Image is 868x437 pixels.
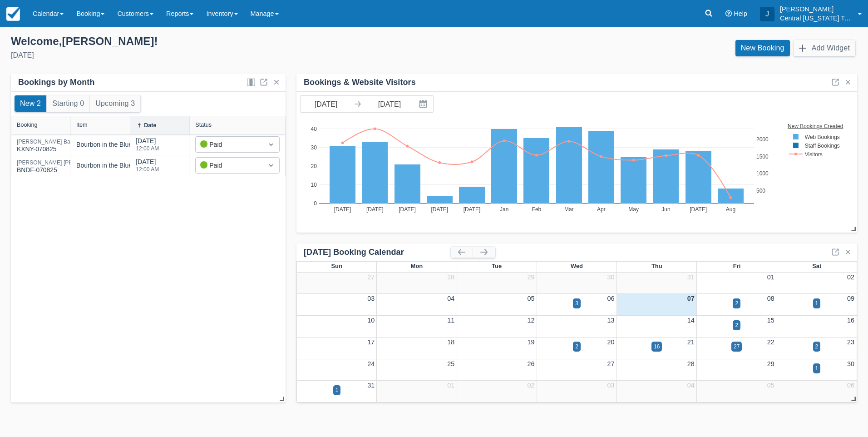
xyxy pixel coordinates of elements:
div: 12:00 AM [136,167,159,172]
a: 25 [447,360,454,367]
p: [PERSON_NAME] [780,5,853,14]
div: 27 [734,343,740,351]
a: 29 [767,360,774,367]
div: 16 [654,343,660,351]
div: [DATE] Booking Calendar [304,247,451,258]
a: 15 [767,317,774,324]
a: 03 [607,382,615,389]
span: Dropdown icon [266,161,276,170]
span: Tue [492,263,502,269]
div: Paid [200,139,258,149]
a: 19 [527,338,534,346]
a: 06 [607,295,615,302]
a: 10 [367,317,375,324]
a: 22 [767,338,774,346]
a: 31 [687,273,695,281]
a: 21 [687,338,695,346]
div: 12:00 AM [136,146,159,151]
div: KXNY-070825 [17,139,75,154]
div: Bourbon in the Bluegrass Small Group Tours-[GEOGRAPHIC_DATA] area pickup (up to 4 guests) - 2025 [76,161,370,170]
div: Bookings & Website Visitors [304,77,416,88]
div: Booking [17,122,38,128]
span: Mon [411,263,423,269]
div: 3 [575,299,578,308]
a: 29 [527,273,534,281]
button: Add Widget [794,40,855,56]
img: checkfront-main-nav-mini-logo.png [6,7,20,21]
a: 12 [527,317,534,324]
a: 18 [447,338,454,346]
div: Status [195,122,212,128]
a: 08 [767,295,774,302]
button: Interact with the calendar and add the check-in date for your trip. [415,96,433,112]
a: 27 [607,360,615,367]
a: 04 [447,295,454,302]
div: 1 [815,364,819,372]
div: BNDF-070825 [17,160,108,175]
div: Item [76,122,88,128]
div: 2 [735,321,738,329]
div: 2 [735,299,738,308]
a: 06 [847,382,854,389]
a: New Booking [735,40,790,56]
a: 30 [607,273,615,281]
a: 03 [367,295,375,302]
a: 27 [367,273,375,281]
a: 09 [847,295,854,302]
div: J [760,7,774,21]
div: [DATE] [11,50,427,61]
a: 14 [687,317,695,324]
a: 24 [367,360,375,367]
a: 02 [527,382,534,389]
div: Paid [200,160,258,170]
a: 28 [447,273,454,281]
a: 01 [447,382,454,389]
a: 04 [687,382,695,389]
a: 02 [847,273,854,281]
p: Central [US_STATE] Tours [780,14,853,23]
a: 30 [847,360,854,367]
span: Fri [733,263,741,269]
span: Dropdown icon [266,140,276,149]
a: 13 [607,317,615,324]
a: [PERSON_NAME] BareKXNY-070825 [17,143,75,147]
a: 17 [367,338,375,346]
span: Sat [812,263,821,269]
a: 11 [447,317,454,324]
div: 2 [575,343,578,351]
div: 1 [335,386,339,394]
span: Sun [331,263,342,269]
a: 01 [767,273,774,281]
div: [DATE] [136,136,159,157]
div: Welcome , [PERSON_NAME] ! [11,35,427,48]
input: End Date [364,96,415,112]
a: 31 [367,382,375,389]
span: Thu [651,263,662,269]
a: 05 [767,382,774,389]
button: New 2 [15,95,46,112]
a: 26 [527,360,534,367]
a: 20 [607,338,615,346]
div: 2 [815,343,819,351]
div: 1 [815,299,819,308]
text: New Bookings Created [789,123,844,129]
div: Date [144,122,156,129]
input: Start Date [301,96,351,112]
div: [PERSON_NAME] [PERSON_NAME] [17,160,108,165]
div: Bookings by Month [18,77,95,88]
a: [PERSON_NAME] [PERSON_NAME]BNDF-070825 [17,164,108,168]
a: 28 [687,360,695,367]
span: Help [734,10,747,17]
div: Bourbon in the Bluegrass Small Group Tours-[GEOGRAPHIC_DATA] area pickup (up to 4 guests) - 2025 [76,140,370,149]
span: Wed [571,263,583,269]
a: 23 [847,338,854,346]
button: Starting 0 [47,95,89,112]
a: 05 [527,295,534,302]
button: Upcoming 3 [90,95,140,112]
div: [PERSON_NAME] Bare [17,139,75,144]
div: [DATE] [136,157,159,178]
a: 07 [687,295,695,302]
a: 16 [847,317,854,324]
i: Help [725,10,732,17]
